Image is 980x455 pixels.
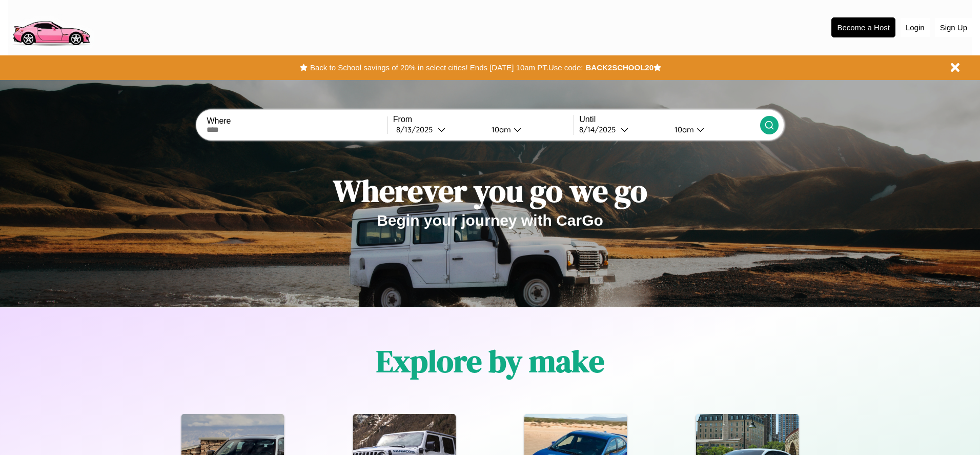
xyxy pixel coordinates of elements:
button: Become a Host [831,17,895,37]
div: 8 / 13 / 2025 [396,125,438,134]
button: Login [901,18,930,37]
div: 10am [669,125,697,134]
button: 8/13/2025 [393,124,483,135]
button: Sign Up [935,18,972,37]
button: 10am [666,124,760,135]
button: 10am [483,124,574,135]
label: Where [207,116,387,126]
button: Back to School savings of 20% in select cities! Ends [DATE] 10am PT.Use code: [308,61,585,75]
div: 10am [486,125,514,134]
label: From [393,115,574,124]
div: 8 / 14 / 2025 [579,125,621,134]
b: BACK2SCHOOL20 [585,63,654,72]
img: logo [8,5,94,48]
h1: Explore by make [376,340,604,382]
label: Until [579,115,760,124]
